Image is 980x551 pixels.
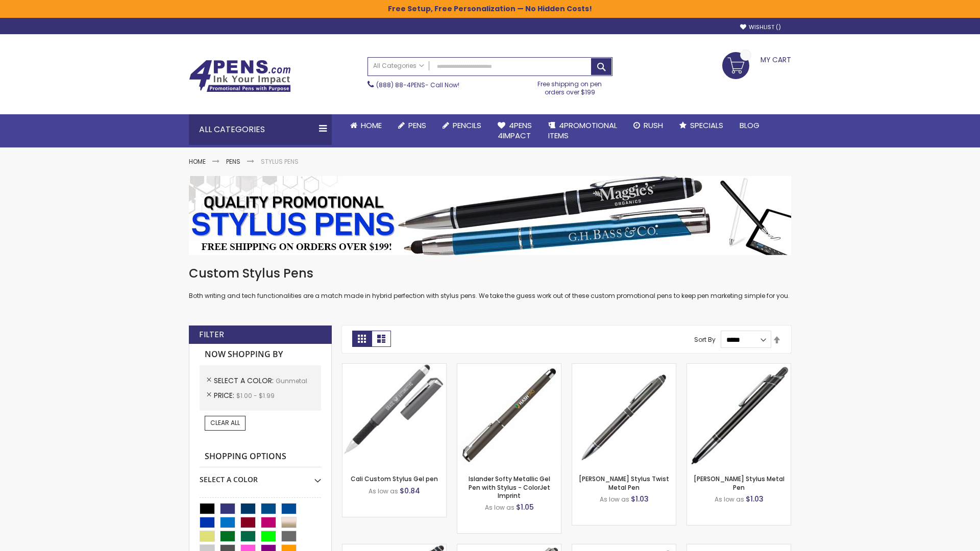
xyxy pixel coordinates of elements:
[236,391,275,400] span: $1.00 - $1.99
[376,81,425,89] a: (888) 88-4PENS
[489,114,540,147] a: 4Pens4impact
[527,76,613,96] div: Free shipping on pen orders over $199
[453,120,481,131] span: Pencils
[457,364,561,467] img: Islander Softy Metallic Gel Pen with Stylus - ColorJet Imprint-Gunmetal
[226,157,240,166] a: Pens
[342,114,390,137] a: Home
[740,120,759,131] span: Blog
[276,377,307,385] span: Gunmetal
[600,495,629,504] span: As low as
[368,58,429,74] a: All Categories
[540,114,625,147] a: 4PROMOTIONALITEMS
[352,331,372,347] strong: Grid
[373,62,424,70] span: All Categories
[485,503,514,512] span: As low as
[690,120,723,131] span: Specials
[740,23,781,31] a: Wishlist
[361,120,382,131] span: Home
[261,157,299,166] strong: Stylus Pens
[572,363,676,372] a: Colter Stylus Twist Metal Pen-Gunmetal
[644,120,663,131] span: Rush
[671,114,731,137] a: Specials
[189,60,291,92] img: 4Pens Custom Pens and Promotional Products
[376,81,459,89] span: - Call Now!
[189,176,791,255] img: Stylus Pens
[200,446,321,468] strong: Shopping Options
[548,120,617,141] span: 4PROMOTIONAL ITEMS
[390,114,434,137] a: Pens
[408,120,426,131] span: Pens
[189,157,206,166] a: Home
[625,114,671,137] a: Rush
[687,364,791,467] img: Olson Stylus Metal Pen-Gunmetal
[694,474,785,491] a: [PERSON_NAME] Stylus Metal Pen
[369,487,398,495] span: As low as
[200,467,321,485] div: Select A Color
[516,502,534,512] span: $1.05
[214,390,236,400] span: Price
[498,120,532,141] span: 4Pens 4impact
[457,363,561,372] a: Islander Softy Metallic Gel Pen with Stylus - ColorJet Imprint-Gunmetal
[214,375,276,386] span: Select A Color
[715,495,744,504] span: As low as
[687,363,791,372] a: Olson Stylus Metal Pen-Gunmetal
[189,265,791,300] div: Both writing and tech functionalities are a match made in hybrid perfection with stylus pens. We ...
[434,114,489,137] a: Pencils
[199,329,224,340] strong: Filter
[746,494,764,504] span: $1.03
[342,363,446,372] a: Cali Custom Stylus Gel pen-Gunmetal
[210,418,240,427] span: Clear All
[189,114,332,145] div: All Categories
[400,486,420,496] span: $0.84
[469,474,550,499] a: Islander Softy Metallic Gel Pen with Stylus - ColorJet Imprint
[351,474,438,483] a: Cali Custom Stylus Gel pen
[694,335,716,344] label: Sort By
[342,364,446,467] img: Cali Custom Stylus Gel pen-Gunmetal
[200,344,321,365] strong: Now Shopping by
[631,494,649,504] span: $1.03
[205,416,246,430] a: Clear All
[189,265,791,282] h1: Custom Stylus Pens
[731,114,768,137] a: Blog
[572,364,676,467] img: Colter Stylus Twist Metal Pen-Gunmetal
[579,474,669,491] a: [PERSON_NAME] Stylus Twist Metal Pen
